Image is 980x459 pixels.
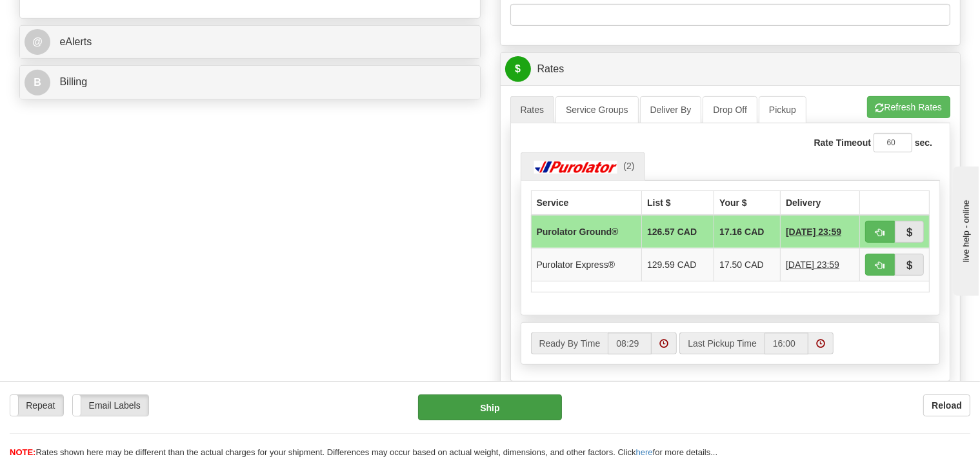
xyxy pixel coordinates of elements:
th: Delivery [781,190,860,215]
span: 2 Days [786,225,841,238]
td: Purolator Ground® [531,215,642,249]
span: Billing [59,76,87,87]
label: Repeat [10,395,63,416]
span: $ [505,56,531,82]
button: Refresh Rates [867,96,950,118]
a: B Billing [25,69,475,96]
a: Drop Off [703,96,757,123]
td: 129.59 CAD [642,248,714,281]
img: Purolator [531,161,621,174]
a: Pickup [759,96,806,123]
th: Your $ [714,190,781,215]
a: Service Groups [555,96,638,123]
td: Purolator Express® [531,248,642,281]
span: (2) [623,161,634,171]
button: Reload [923,394,970,416]
span: 1 Day [786,258,839,271]
span: eAlerts [59,36,92,47]
label: Ready By Time [531,332,608,354]
span: @ [25,29,50,55]
b: Reload [932,400,962,411]
a: @ eAlerts [25,29,475,56]
label: Email Labels [73,395,148,416]
label: Last Pickup Time [679,332,765,354]
th: List $ [642,190,714,215]
span: B [25,70,50,96]
td: 17.50 CAD [714,248,781,281]
a: $Rates [505,56,956,83]
label: sec. [915,136,932,149]
a: Deliver By [640,96,702,123]
iframe: chat widget [950,163,979,295]
td: 126.57 CAD [642,215,714,249]
label: Rate Timeout [814,136,871,149]
td: 17.16 CAD [714,215,781,249]
a: Rates [510,96,555,123]
div: live help - online [10,11,119,21]
span: NOTE: [10,447,35,457]
button: Ship [418,394,562,420]
a: here [636,447,653,457]
th: Service [531,190,642,215]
